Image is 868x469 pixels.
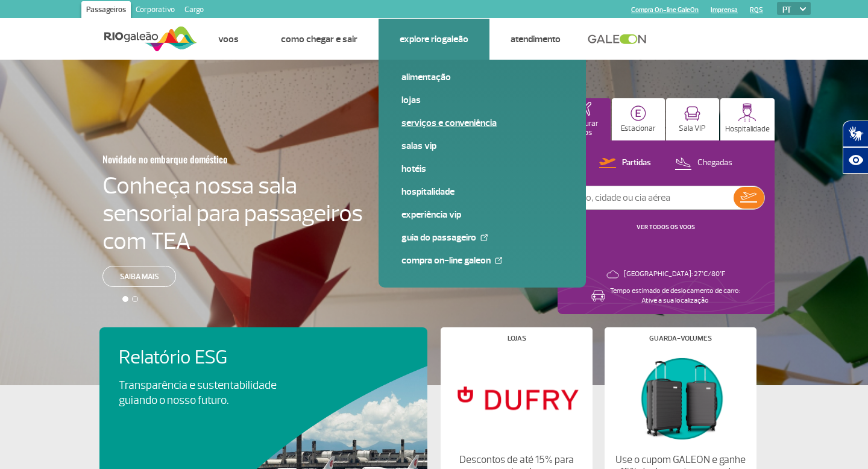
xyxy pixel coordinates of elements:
[102,146,304,172] h3: Novidade no embarque doméstico
[218,33,239,45] a: Voos
[119,378,290,408] p: Transparência e sustentabilidade guiando o nosso futuro.
[633,222,699,232] button: VER TODOS OS VOOS
[684,106,700,121] img: vipRoom.svg
[711,6,738,14] a: Imprensa
[281,33,357,45] a: Como chegar e sair
[637,223,695,231] a: VER TODOS OS VOOS
[119,347,310,369] h4: Relatório ESG
[624,269,725,279] p: [GEOGRAPHIC_DATA]: 27°C/80°F
[401,71,563,84] a: Alimentação
[401,185,563,198] a: Hospitalidade
[631,6,699,14] a: Compra On-line GaleOn
[750,6,763,14] a: RQS
[649,335,712,342] h4: Guarda-volumes
[568,186,734,209] input: Voo, cidade ou cia aérea
[180,1,209,20] a: Cargo
[615,351,746,444] img: Guarda-volumes
[725,125,770,134] p: Hospitalidade
[631,105,646,121] img: carParkingHome.svg
[596,156,655,171] button: Partidas
[610,286,740,306] p: Tempo estimado de deslocamento de carro: Ative a sua localização
[401,162,563,175] a: Hotéis
[401,208,563,221] a: Experiência VIP
[131,1,180,20] a: Corporativo
[843,121,868,174] div: Plugin de acessibilidade da Hand Talk.
[102,172,363,255] h4: Conheça nossa sala sensorial para passageiros com TEA
[401,231,563,244] a: Guia do Passageiro
[738,103,756,122] img: hospitality.svg
[102,266,176,287] a: Saiba mais
[401,93,563,107] a: Lojas
[621,124,656,133] p: Estacionar
[843,121,868,147] button: Abrir tradutor de língua de sinais.
[612,98,665,140] button: Estacionar
[401,116,563,130] a: Serviços e Conveniência
[843,147,868,174] button: Abrir recursos assistivos.
[671,156,736,171] button: Chegadas
[697,157,732,169] p: Chegadas
[119,347,408,408] a: Relatório ESGTransparência e sustentabilidade guiando o nosso futuro.
[666,98,719,140] button: Sala VIP
[480,234,488,241] img: External Link Icon
[511,33,561,45] a: Atendimento
[495,257,502,264] img: External Link Icon
[508,335,526,342] h4: Lojas
[401,139,563,153] a: Salas VIP
[81,1,131,20] a: Passageiros
[720,98,775,140] button: Hospitalidade
[400,33,468,45] a: Explore RIOgaleão
[622,157,651,169] p: Partidas
[401,254,563,267] a: Compra On-line GaleOn
[679,124,706,133] p: Sala VIP
[451,351,582,444] img: Lojas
